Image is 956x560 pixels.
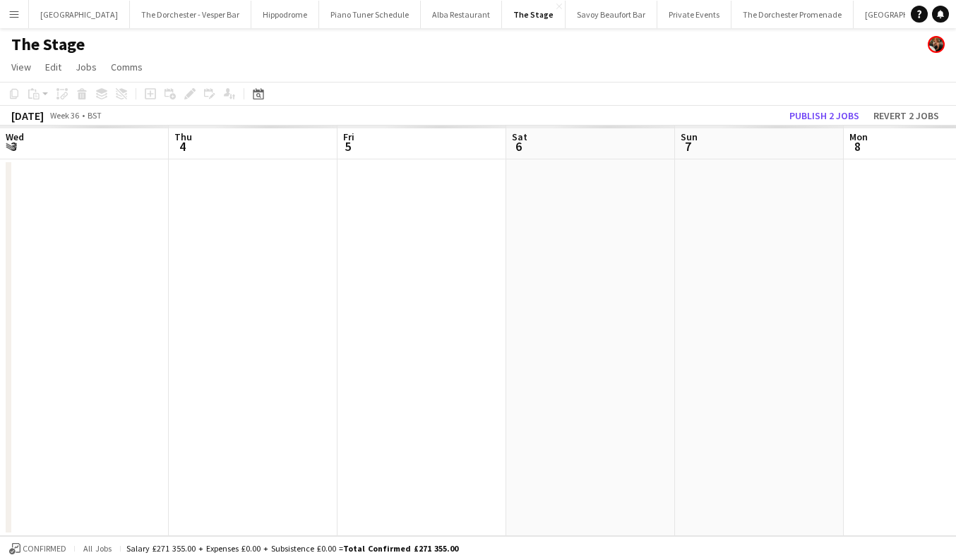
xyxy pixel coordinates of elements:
button: Confirmed [7,541,68,556]
button: Savoy Beaufort Bar [566,1,657,28]
span: Mon [849,130,868,143]
span: 7 [679,138,698,154]
button: The Dorchester - Vesper Bar [130,1,251,28]
span: 3 [4,138,24,154]
button: Private Events [657,1,731,28]
span: Confirmed [23,544,66,554]
button: Revert 2 jobs [868,106,945,125]
span: All jobs [80,543,114,554]
button: The Stage [502,1,566,28]
button: Piano Tuner Schedule [319,1,421,28]
button: Publish 2 jobs [784,106,865,125]
span: 8 [847,138,868,154]
app-user-avatar: Rosie Skuse [928,36,945,53]
a: Comms [105,58,148,76]
button: [GEOGRAPHIC_DATA] [854,1,955,28]
span: Week 36 [47,110,82,121]
span: Thu [174,130,192,143]
div: BST [88,110,102,121]
span: Wed [6,130,24,143]
button: The Dorchester Promenade [731,1,854,28]
span: 5 [341,138,354,154]
button: Hippodrome [251,1,319,28]
span: Sun [681,130,698,143]
a: Jobs [70,58,102,76]
span: Comms [111,61,143,73]
span: Fri [343,130,354,143]
a: View [6,58,37,76]
span: 4 [172,138,192,154]
a: Edit [40,58,67,76]
span: Jobs [76,61,97,73]
div: [DATE] [11,109,44,123]
span: Edit [45,61,61,73]
span: 6 [510,138,527,154]
button: [GEOGRAPHIC_DATA] [29,1,130,28]
button: Alba Restaurant [421,1,502,28]
h1: The Stage [11,34,85,55]
div: Salary £271 355.00 + Expenses £0.00 + Subsistence £0.00 = [126,543,458,554]
span: Total Confirmed £271 355.00 [343,543,458,554]
span: View [11,61,31,73]
span: Sat [512,130,527,143]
